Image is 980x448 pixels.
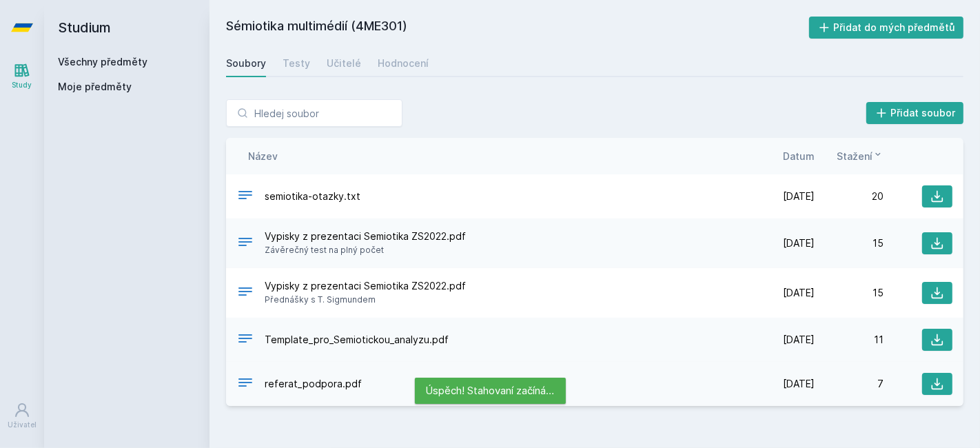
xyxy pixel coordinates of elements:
button: Datum [783,149,815,163]
a: Testy [283,50,310,77]
div: Soubory [226,57,266,70]
div: Úspěch! Stahovaní začíná… [415,378,566,404]
span: [DATE] [783,190,815,203]
div: 11 [815,333,884,347]
div: Study [12,80,32,90]
div: PDF [237,330,254,350]
div: Učitelé [327,57,361,70]
span: [DATE] [783,286,815,300]
span: Přednášky s T. Sigmundem [265,293,466,307]
button: Přidat soubor [866,102,964,124]
span: [DATE] [783,236,815,250]
div: TXT [237,187,254,207]
button: Název [248,149,278,163]
input: Hledej soubor [226,99,402,127]
span: Vypisky z prezentaci Semiotika ZS2022.pdf [265,279,466,293]
div: Testy [283,57,310,70]
div: 20 [815,190,884,203]
span: Vypisky z prezentaci Semiotika ZS2022.pdf [265,230,466,243]
button: Stažení [837,149,884,163]
div: PDF [237,374,254,394]
div: PDF [237,283,254,303]
a: Soubory [226,50,266,77]
a: Study [3,55,41,97]
div: 15 [815,236,884,250]
span: Moje předměty [58,80,132,94]
span: referat_podpora.pdf [265,377,362,391]
span: [DATE] [783,333,815,347]
a: Hodnocení [378,50,429,77]
span: Závěrečný test na plný počet [265,243,466,257]
div: Uživatel [8,420,37,430]
a: Všechny předměty [58,56,147,68]
button: Přidat do mých předmětů [809,17,964,39]
h2: Sémiotika multimédií (4ME301) [226,17,809,39]
div: PDF [237,234,254,254]
span: Stažení [837,149,872,163]
span: [DATE] [783,377,815,391]
span: semiotika-otazky.txt [265,190,360,203]
div: Hodnocení [378,57,429,70]
span: Template_pro_Semiotickou_analyzu.pdf [265,333,449,347]
div: 7 [815,377,884,391]
div: 15 [815,286,884,300]
a: Uživatel [3,395,41,437]
a: Učitelé [327,50,361,77]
